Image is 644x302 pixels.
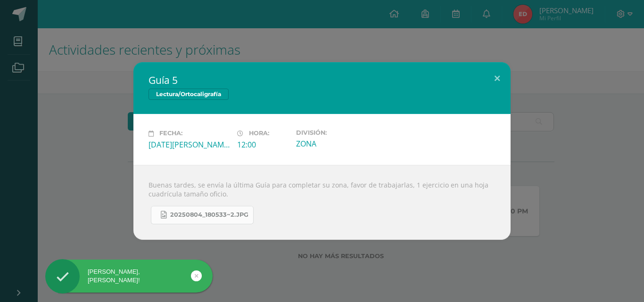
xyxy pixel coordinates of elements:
[249,130,269,137] span: Hora:
[133,165,511,240] div: Buenas tardes, se envía la última Guía para completar su zona, favor de trabajarlas, 1 ejercicio ...
[149,139,230,150] div: [DATE][PERSON_NAME]
[151,206,254,224] a: 20250804_180533~2.jpg
[296,129,377,136] label: División:
[296,139,377,149] div: ZONA
[237,139,289,150] div: 12:00
[45,268,213,285] div: [PERSON_NAME], [PERSON_NAME]!
[159,130,182,137] span: Fecha:
[149,73,495,87] h2: Guía 5
[484,62,511,94] button: Close (Esc)
[149,89,229,100] span: Lectura/Ortocaligrafía
[170,211,248,219] span: 20250804_180533~2.jpg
